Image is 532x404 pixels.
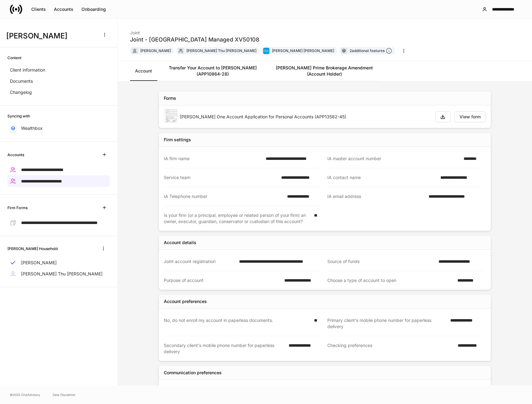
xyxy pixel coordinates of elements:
[164,342,285,355] div: Secondary client's mobile phone number for paperless delivery
[327,317,447,330] div: Primary client's mobile phone number for paperless delivery
[327,193,425,200] div: IA email address
[164,193,283,200] div: IA Telephone number
[7,152,24,158] h6: Accounts
[10,78,33,84] p: Documents
[7,76,110,87] a: Documents
[21,125,43,131] p: Wealthbox
[54,7,73,11] div: Accounts
[186,48,256,54] div: [PERSON_NAME] Thu [PERSON_NAME]
[327,277,454,283] div: Choose a type of account to open
[27,4,50,14] button: Clients
[164,317,310,330] div: No, do not enroll my account in paperless documents.
[350,48,392,54] div: 2 additional features
[327,258,435,265] div: Source of funds
[164,156,262,162] div: IA firm name
[263,48,269,54] img: charles-schwab-BFYFdbvS.png
[53,392,76,397] a: Data Disclaimer
[164,239,196,246] div: Account details
[7,268,110,279] a: [PERSON_NAME] Thu [PERSON_NAME]
[460,115,481,119] div: View form
[10,392,40,397] span: © 2025 OneAdvisory
[21,260,57,266] p: [PERSON_NAME]
[7,55,21,61] h6: Content
[164,258,235,265] div: Joint account registration
[7,246,58,252] h6: [PERSON_NAME] Household
[31,7,46,11] div: Clients
[81,7,106,11] div: Onboarding
[21,271,102,277] p: [PERSON_NAME] Thu [PERSON_NAME]
[454,111,486,122] button: View form
[7,87,110,98] a: Changelog
[140,48,171,54] div: [PERSON_NAME]
[10,67,45,73] p: Client information
[327,342,454,355] div: Checking preferences
[7,257,110,268] a: [PERSON_NAME]
[157,61,268,81] a: Transfer Your Account to [PERSON_NAME] (APP10864-28)
[7,123,110,134] a: Wealthbox
[180,114,430,120] div: [PERSON_NAME] One Account Application for Personal Accounts (APP13582-45)
[327,174,437,181] div: IA contact name
[164,277,281,283] div: Purpose of account
[327,156,460,162] div: IA master account number
[272,48,334,54] div: [PERSON_NAME] [PERSON_NAME]
[77,4,110,14] button: Onboarding
[130,36,259,43] div: Joint - [GEOGRAPHIC_DATA] Managed XV50108
[7,64,110,76] a: Client information
[6,31,96,41] h3: [PERSON_NAME]
[164,298,207,305] div: Account preferences
[7,113,30,119] h6: Syncing with
[50,4,77,14] button: Accounts
[164,95,176,101] div: Forms
[164,212,310,225] div: Is your firm (or a principal, employee or related person of your firm) an owner, executor, guardi...
[164,174,277,181] div: Service team
[130,26,259,36] div: Joint
[268,61,380,81] a: [PERSON_NAME] Prime Brokerage Amendment (Account Holder)
[164,370,222,376] div: Communication preferences
[7,205,28,211] h6: Firm Forms
[164,137,191,143] div: Firm settings
[10,89,32,95] p: Changelog
[130,61,157,81] a: Account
